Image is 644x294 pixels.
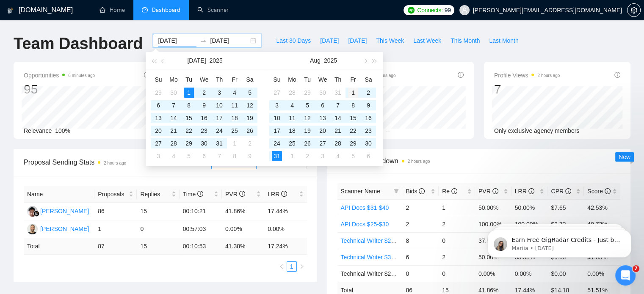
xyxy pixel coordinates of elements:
[315,99,330,112] td: 2025-08-06
[302,126,312,136] div: 19
[345,86,361,99] td: 2025-08-01
[489,36,518,45] span: Last Month
[341,221,389,228] a: API Docs $25-$30
[584,199,620,216] td: 42.53%
[199,100,209,110] div: 9
[627,7,640,14] span: setting
[245,126,255,136] div: 26
[166,86,181,99] td: 2025-06-30
[227,124,242,137] td: 2025-07-25
[475,199,511,216] td: 50.00%
[330,150,345,162] td: 2025-09-04
[348,100,358,110] div: 8
[361,137,376,150] td: 2025-08-30
[269,112,285,124] td: 2025-08-10
[187,52,206,69] button: [DATE]
[458,72,464,78] span: info-circle
[475,212,644,271] iframe: Intercom notifications message
[27,224,38,234] img: CF
[614,72,620,78] span: info-circle
[140,190,169,199] span: Replies
[402,199,439,216] td: 2
[94,186,137,203] th: Proposals
[227,112,242,124] td: 2025-07-18
[287,151,297,161] div: 1
[169,88,179,98] div: 30
[363,113,373,123] div: 16
[242,112,257,124] td: 2025-07-19
[229,138,240,148] div: 1
[229,151,240,161] div: 8
[333,138,343,148] div: 28
[264,203,307,220] td: 17.44%
[492,188,498,194] span: info-circle
[245,151,255,161] div: 9
[245,138,255,148] div: 2
[212,124,227,137] td: 2025-07-24
[184,151,194,161] div: 5
[169,151,179,161] div: 4
[242,86,257,99] td: 2025-07-05
[27,206,38,217] img: RP
[142,7,148,13] span: dashboard
[515,188,534,195] span: LRR
[363,138,373,148] div: 30
[152,6,180,14] span: Dashboard
[245,113,255,123] div: 19
[361,124,376,137] td: 2025-08-23
[199,126,209,136] div: 23
[242,124,257,137] td: 2025-07-26
[94,220,137,238] td: 1
[151,73,166,86] th: Su
[333,151,343,161] div: 4
[269,99,285,112] td: 2025-08-03
[345,124,361,137] td: 2025-08-22
[330,112,345,124] td: 2025-08-14
[361,99,376,112] td: 2025-08-09
[587,188,610,195] span: Score
[315,73,330,86] th: We
[137,186,179,203] th: Replies
[169,126,179,136] div: 21
[227,73,242,86] th: Fr
[281,191,287,197] span: info-circle
[212,86,227,99] td: 2025-07-03
[33,211,39,217] img: gigradar-bm.png
[196,124,212,137] td: 2025-07-23
[153,126,163,136] div: 20
[180,203,222,220] td: 00:10:21
[229,113,240,123] div: 18
[333,126,343,136] div: 21
[24,70,95,80] span: Opportunities
[40,206,89,216] div: [PERSON_NAME]
[151,86,166,99] td: 2025-06-29
[184,138,194,148] div: 29
[511,199,548,216] td: 50.00%
[627,3,641,17] button: setting
[137,203,179,220] td: 15
[345,99,361,112] td: 2025-08-08
[196,112,212,124] td: 2025-07-16
[214,88,224,98] div: 3
[547,199,584,216] td: $7.65
[27,207,89,214] a: RP[PERSON_NAME]
[494,127,580,134] span: Only exclusive agency members
[333,113,343,123] div: 14
[345,137,361,150] td: 2025-08-29
[239,191,245,197] span: info-circle
[302,151,312,161] div: 2
[302,100,312,110] div: 5
[184,100,194,110] div: 8
[287,100,297,110] div: 4
[285,150,300,162] td: 2025-09-01
[229,100,240,110] div: 11
[363,151,373,161] div: 6
[272,113,282,123] div: 10
[318,88,328,98] div: 30
[363,126,373,136] div: 23
[19,25,33,39] img: Profile image for Mariia
[268,191,287,198] span: LRR
[169,113,179,123] div: 14
[166,99,181,112] td: 2025-07-07
[169,100,179,110] div: 7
